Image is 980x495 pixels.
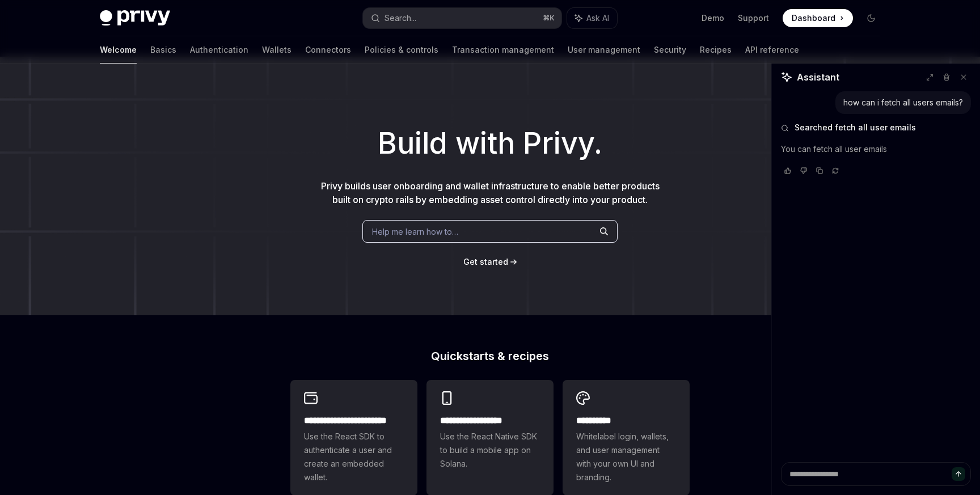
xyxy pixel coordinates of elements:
button: Searched fetch all user emails [781,122,971,133]
button: Search...⌘K [363,8,561,28]
span: Use the React Native SDK to build a mobile app on Solana. [440,430,540,471]
a: Welcome [100,36,137,64]
a: Demo [702,12,724,24]
a: Security [654,36,686,64]
a: Recipes [700,36,732,64]
a: Get started [463,256,508,268]
span: ⌘ K [543,14,555,23]
span: Ask AI [586,12,609,24]
a: Policies & controls [365,36,438,64]
div: Search... [385,11,416,25]
a: Dashboard [783,9,853,27]
img: dark logo [100,10,170,26]
span: Get started [463,257,508,266]
span: Whitelabel login, wallets, and user management with your own UI and branding. [576,430,676,484]
button: Toggle dark mode [862,9,880,27]
button: Ask AI [567,8,617,28]
span: Use the React SDK to authenticate a user and create an embedded wallet. [304,430,404,484]
a: Basics [150,36,176,64]
h2: Quickstarts & recipes [290,350,690,362]
button: Send message [952,467,965,481]
p: You can fetch all user emails [781,142,971,156]
span: Dashboard [792,12,835,24]
a: Connectors [305,36,351,64]
a: Support [738,12,769,24]
a: Authentication [190,36,248,64]
a: API reference [745,36,799,64]
span: Assistant [797,70,839,84]
h1: Build with Privy. [18,121,962,166]
a: User management [568,36,640,64]
span: Searched fetch all user emails [795,122,916,133]
a: Transaction management [452,36,554,64]
span: Help me learn how to… [372,226,458,238]
span: Privy builds user onboarding and wallet infrastructure to enable better products built on crypto ... [321,180,660,205]
div: how can i fetch all users emails? [843,97,963,108]
a: Wallets [262,36,292,64]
